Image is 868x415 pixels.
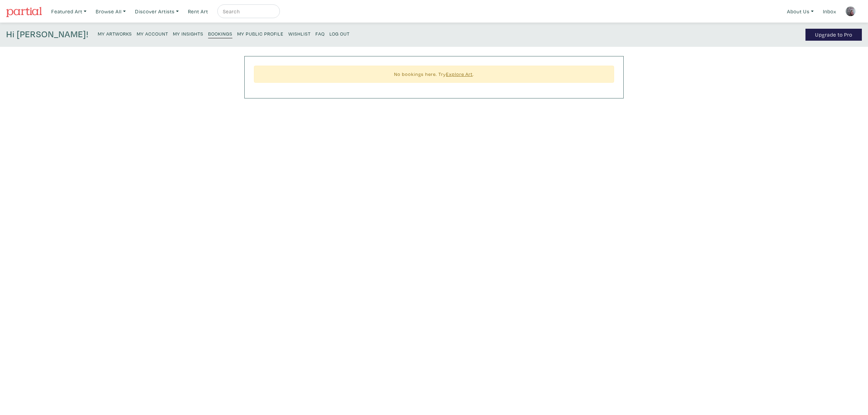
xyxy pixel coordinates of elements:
[208,30,232,37] small: Bookings
[185,4,211,18] a: Rent Art
[173,29,203,38] a: My Insights
[208,29,232,38] a: Bookings
[315,29,325,38] a: FAQ
[329,30,350,37] small: Log Out
[137,30,168,37] small: My Account
[820,4,839,18] a: Inbox
[329,29,350,38] a: Log Out
[315,30,325,37] small: FAQ
[237,30,284,37] small: My Public Profile
[845,6,856,16] img: phpThumb.php
[48,4,90,18] a: Featured Art
[446,71,473,77] a: Explore Art
[93,4,129,18] a: Browse All
[132,4,182,18] a: Discover Artists
[98,29,132,38] a: My Artworks
[784,4,817,18] a: About Us
[237,29,284,38] a: My Public Profile
[137,29,168,38] a: My Account
[254,66,614,83] div: No bookings here. Try .
[222,7,273,16] input: Search
[288,30,311,37] small: Wishlist
[98,30,132,37] small: My Artworks
[805,29,862,41] a: Upgrade to Pro
[288,29,311,38] a: Wishlist
[173,30,203,37] small: My Insights
[6,29,89,41] h4: Hi [PERSON_NAME]!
